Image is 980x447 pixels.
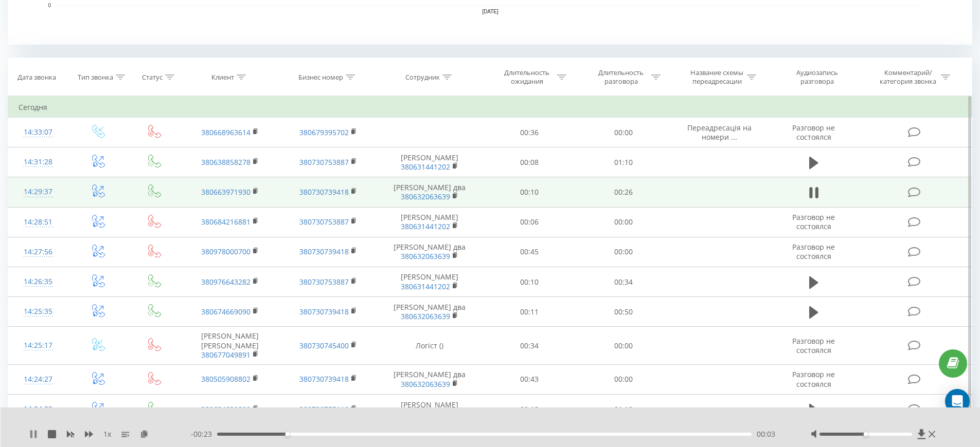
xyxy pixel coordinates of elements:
[483,237,577,267] td: 00:45
[401,379,450,389] a: 380632063639
[483,267,577,297] td: 00:10
[483,118,577,147] td: 00:36
[401,221,450,231] a: 380631441202
[201,374,251,384] a: 380505908802
[377,364,483,394] td: [PERSON_NAME] два
[577,118,671,147] td: 00:00
[483,147,577,177] td: 00:08
[783,68,850,86] div: Аудиозапись разговора
[201,277,251,287] a: 380976643282
[594,68,649,86] div: Длительность разговора
[577,297,671,327] td: 00:50
[299,307,349,316] a: 380730739418
[142,73,163,82] div: Статус
[792,212,835,231] span: Разговор не состоялся
[483,177,577,207] td: 00:10
[757,429,775,439] span: 00:03
[483,207,577,237] td: 00:06
[792,369,835,388] span: Разговор не состоялся
[577,267,671,297] td: 00:34
[299,341,349,350] a: 380730745400
[483,395,577,424] td: 00:12
[201,404,251,414] a: 380634839890
[377,147,483,177] td: [PERSON_NAME]
[298,73,343,82] div: Бизнес номер
[401,251,450,261] a: 380632063639
[19,272,58,292] div: 14:26:35
[377,207,483,237] td: [PERSON_NAME]
[377,327,483,365] td: Логіст ()
[482,9,498,14] text: [DATE]
[577,147,671,177] td: 01:10
[577,395,671,424] td: 01:10
[19,399,58,419] div: 14:24:09
[377,395,483,424] td: [PERSON_NAME]
[483,297,577,327] td: 00:11
[689,68,744,86] div: Название схемы переадресации
[299,217,349,227] a: 380730753887
[792,336,835,355] span: Разговор не состоялся
[577,364,671,394] td: 00:00
[19,336,58,356] div: 14:25:17
[19,242,58,262] div: 14:27:56
[864,432,868,436] div: Accessibility label
[792,242,835,261] span: Разговор не состоялся
[401,162,450,172] a: 380631441202
[299,127,349,137] a: 380679395702
[48,3,51,8] text: 0
[285,432,289,436] div: Accessibility label
[103,429,111,439] span: 1 x
[500,68,555,86] div: Длительность ожидания
[181,327,279,365] td: [PERSON_NAME] [PERSON_NAME]
[299,404,349,414] a: 380730755119
[483,364,577,394] td: 00:43
[878,68,938,86] div: Комментарий/категория звонка
[78,73,113,82] div: Тип звонка
[201,350,251,360] a: 380677049891
[17,73,56,82] div: Дата звонка
[401,311,450,321] a: 380632063639
[201,247,251,256] a: 380978000700
[19,152,58,172] div: 14:31:28
[577,237,671,267] td: 00:00
[201,307,251,316] a: 380674669090
[577,207,671,237] td: 00:00
[377,237,483,267] td: [PERSON_NAME] два
[377,267,483,297] td: [PERSON_NAME]
[299,247,349,256] a: 380730739418
[19,122,58,142] div: 14:33:07
[401,192,450,201] a: 380632063639
[577,177,671,207] td: 00:26
[299,157,349,167] a: 380730753887
[201,157,251,167] a: 380638858278
[299,277,349,287] a: 380730753887
[577,327,671,365] td: 00:00
[19,302,58,322] div: 14:25:35
[201,187,251,197] a: 380663971930
[377,297,483,327] td: [PERSON_NAME] два
[405,73,440,82] div: Сотрудник
[299,374,349,384] a: 380730739418
[401,282,450,291] a: 380631441202
[191,429,217,439] span: - 00:23
[201,127,251,137] a: 380668963614
[19,182,58,202] div: 14:29:37
[945,389,970,414] div: Open Intercom Messenger
[483,327,577,365] td: 00:34
[19,212,58,232] div: 14:28:51
[8,97,972,118] td: Сегодня
[211,73,234,82] div: Клиент
[687,123,752,142] span: Переадресація на номери ...
[19,369,58,389] div: 14:24:27
[299,187,349,197] a: 380730739418
[201,217,251,227] a: 380684216881
[377,177,483,207] td: [PERSON_NAME] два
[792,123,835,142] span: Разговор не состоялся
